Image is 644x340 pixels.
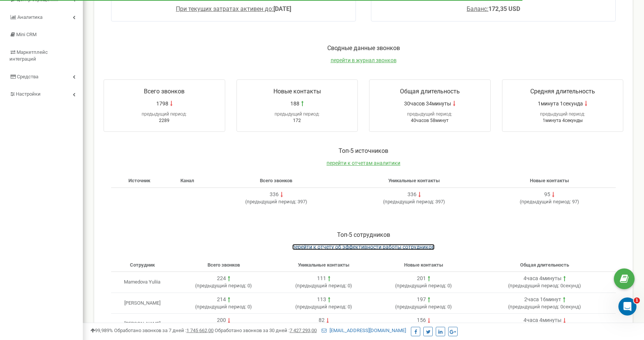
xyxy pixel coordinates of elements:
[195,283,252,288] span: ( 0 )
[339,147,388,154] span: Toп-5 источников
[327,160,400,166] a: перейти к отчетам аналитики
[400,88,460,95] span: Общая длительность
[540,111,585,117] span: предыдущий период:
[618,297,636,316] iframe: Intercom live chat
[260,178,292,183] span: Всего звонков
[634,297,640,303] span: 1
[520,262,569,268] span: Общая длительность
[530,178,569,183] span: Новые контакты
[404,100,451,107] span: 30часов 34минуты
[524,296,561,303] div: 2часа 16минут
[523,275,562,282] div: 4часа 4минуты
[144,88,185,95] span: Всего звонков
[543,118,583,123] span: 1минута 4секунды
[417,317,426,324] div: 156
[180,178,194,183] span: Канал
[217,317,226,324] div: 200
[247,199,296,204] span: предыдущий период:
[331,57,397,63] a: перейти в журнал звонков
[295,283,352,288] span: ( 0 )
[195,304,252,310] span: ( 0 )
[523,317,562,324] div: 4часа 4минуты
[538,100,583,107] span: 1минута 1секунда
[520,199,579,204] span: ( 97 )
[90,328,113,333] span: 99,989%
[16,32,37,37] span: Mini CRM
[407,111,452,117] span: предыдущий период:
[322,328,406,333] a: [EMAIL_ADDRESS][DOMAIN_NAME]
[217,275,226,282] div: 224
[197,304,246,310] span: предыдущий период:
[176,5,273,12] span: При текущих затратах активен до:
[397,304,446,310] span: предыдущий период:
[317,296,326,303] div: 113
[270,191,279,198] div: 336
[217,296,226,303] div: 214
[156,100,168,107] span: 1798
[467,5,488,12] span: Баланс:
[290,100,299,107] span: 188
[186,328,214,333] u: 1 745 662,00
[297,283,346,288] span: предыдущий период:
[111,272,174,293] td: Mamedova Yuliia
[111,293,174,314] td: [PERSON_NAME]
[417,275,426,282] div: 201
[319,317,325,324] div: 82
[297,304,346,310] span: предыдущий период:
[327,44,400,52] span: Сводные данные звонков
[510,304,559,310] span: предыдущий период:
[395,283,452,288] span: ( 0 )
[510,283,559,288] span: предыдущий период:
[397,283,446,288] span: предыдущий период:
[159,118,169,123] span: 2289
[521,199,571,204] span: предыдущий период:
[275,111,320,117] span: предыдущий период:
[111,314,174,335] td: [PERSON_NAME]
[215,328,317,333] span: Обработано звонков за 30 дней :
[208,262,240,268] span: Всего звонков
[197,283,246,288] span: предыдущий период:
[290,328,317,333] u: 7 427 293,00
[317,275,326,282] div: 111
[128,178,150,183] span: Источник
[508,283,581,288] span: ( 0секунд )
[407,191,417,198] div: 336
[292,244,435,250] a: перейти к отчету об эффективности работы сотрудников
[17,14,43,20] span: Аналитика
[388,178,440,183] span: Уникальные контакты
[295,304,352,310] span: ( 0 )
[9,49,48,62] span: Маркетплейс интеграций
[544,191,550,198] div: 95
[16,91,41,97] span: Настройки
[508,304,581,310] span: ( 0секунд )
[530,88,595,95] span: Средняя длительность
[293,118,301,123] span: 172
[17,74,38,79] span: Средства
[404,262,443,268] span: Новые контакты
[337,231,390,238] span: Toп-5 сотрудников
[130,262,155,268] span: Сотрудник
[142,111,187,117] span: предыдущий период:
[176,5,291,12] a: При текущих затратах активен до:[DATE]
[417,296,426,303] div: 197
[383,199,445,204] span: ( 397 )
[114,328,214,333] span: Обработано звонков за 7 дней :
[467,5,520,12] a: Баланс:172,35 USD
[298,262,349,268] span: Уникальные контакты
[411,118,449,123] span: 40часов 58минут
[273,88,321,95] span: Новые контакты
[245,199,307,204] span: ( 397 )
[395,304,452,310] span: ( 0 )
[385,199,434,204] span: предыдущий период:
